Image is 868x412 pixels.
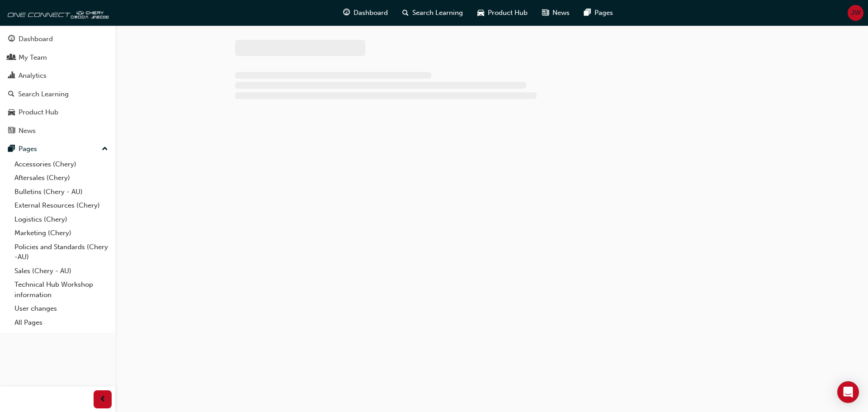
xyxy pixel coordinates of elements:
[19,71,47,81] div: Analytics
[5,4,108,22] img: oneconnect
[395,4,470,22] a: search-iconSearch Learning
[19,52,47,63] div: My Team
[552,8,570,18] span: News
[11,240,112,264] a: Policies and Standards (Chery -AU)
[848,5,863,21] button: JW
[4,29,112,141] button: DashboardMy TeamAnalyticsSearch LearningProduct HubNews
[11,199,112,213] a: External Resources (Chery)
[11,278,112,302] a: Technical Hub Workshop information
[542,7,549,19] span: news-icon
[19,144,37,154] div: Pages
[18,89,69,99] div: Search Learning
[837,381,859,403] div: Open Intercom Messenger
[4,123,112,139] a: News
[99,394,106,405] span: prev-icon
[4,86,112,103] a: Search Learning
[11,316,112,330] a: All Pages
[402,7,409,19] span: search-icon
[336,4,395,22] a: guage-iconDashboard
[11,264,112,278] a: Sales (Chery - AU)
[19,126,36,136] div: News
[102,143,108,155] span: up-icon
[8,35,15,43] span: guage-icon
[4,141,112,157] button: Pages
[8,72,15,80] span: chart-icon
[8,54,15,62] span: people-icon
[4,31,112,47] a: Dashboard
[594,8,613,18] span: Pages
[851,8,861,18] span: JW
[343,7,350,19] span: guage-icon
[11,157,112,171] a: Accessories (Chery)
[535,4,577,22] a: news-iconNews
[488,8,528,18] span: Product Hub
[477,7,484,19] span: car-icon
[4,67,112,84] a: Analytics
[11,185,112,199] a: Bulletins (Chery - AU)
[19,34,53,44] div: Dashboard
[354,8,388,18] span: Dashboard
[8,127,15,135] span: news-icon
[584,7,591,19] span: pages-icon
[577,4,620,22] a: pages-iconPages
[4,49,112,66] a: My Team
[8,90,14,99] span: search-icon
[8,109,15,117] span: car-icon
[4,104,112,121] a: Product Hub
[19,107,58,118] div: Product Hub
[11,213,112,227] a: Logistics (Chery)
[11,171,112,185] a: Aftersales (Chery)
[412,8,463,18] span: Search Learning
[11,226,112,240] a: Marketing (Chery)
[8,145,15,153] span: pages-icon
[11,302,112,316] a: User changes
[470,4,535,22] a: car-iconProduct Hub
